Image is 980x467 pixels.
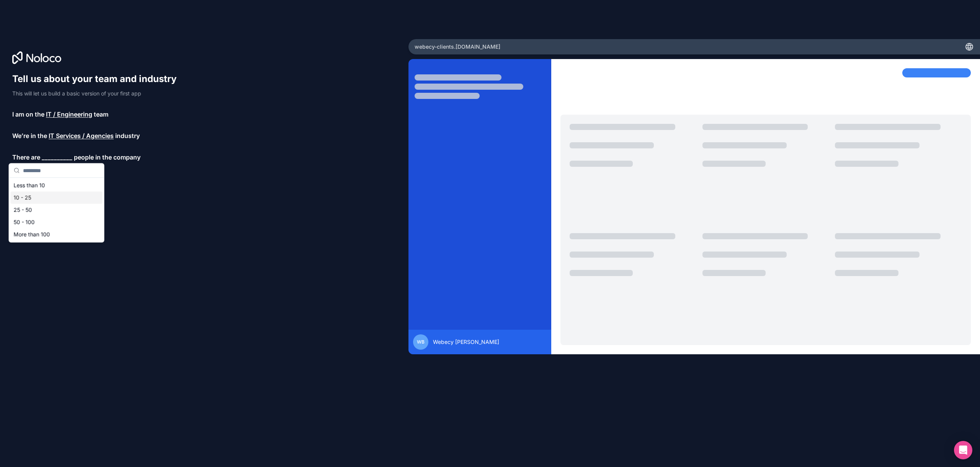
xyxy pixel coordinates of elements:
[11,216,103,229] div: 50 - 100
[11,229,103,241] div: More than 100
[954,441,972,459] div: Open Intercom Messenger
[417,339,425,345] span: WB
[11,179,103,192] div: Less than 10
[9,178,104,242] div: Suggestions
[46,110,92,119] span: IT / Engineering
[12,153,40,162] span: There are
[94,110,108,119] span: team
[42,153,72,162] span: __________
[12,131,47,140] span: We’re in the
[12,110,44,119] span: I am on the
[11,204,103,216] div: 25 - 50
[12,73,184,85] h1: Tell us about your team and industry
[49,131,114,140] span: IT Services / Agencies
[115,131,140,140] span: industry
[433,338,499,346] span: Webecy [PERSON_NAME]
[415,43,500,51] span: webecy-clients .[DOMAIN_NAME]
[74,153,140,162] span: people in the company
[11,192,103,204] div: 10 - 25
[12,90,184,97] p: This will let us build a basic version of your first app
